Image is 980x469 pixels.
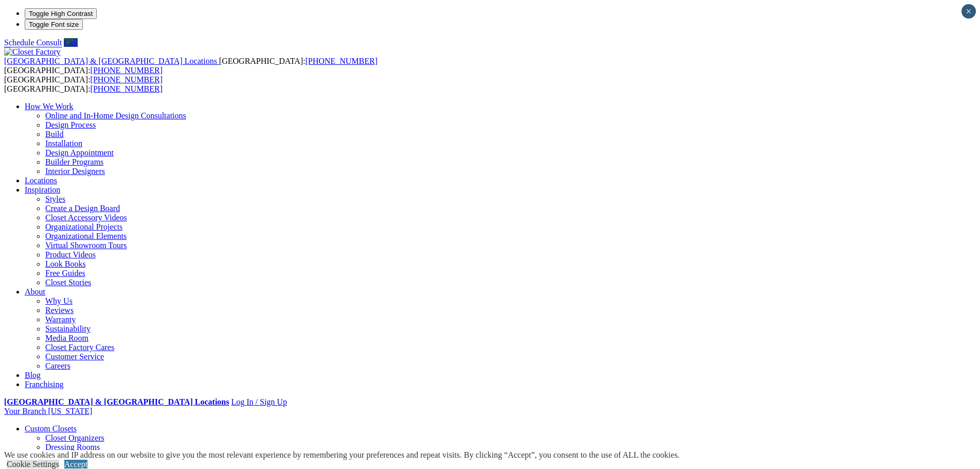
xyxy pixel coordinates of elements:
[45,130,64,138] a: Build
[45,195,65,203] a: Styles
[45,204,120,213] a: Create a Design Board
[4,38,62,47] a: Schedule Consult
[25,371,41,379] a: Blog
[25,19,83,30] button: Toggle Font size
[231,397,287,406] a: Log In / Sign Up
[45,222,122,231] a: Organizational Projects
[4,75,163,93] span: [GEOGRAPHIC_DATA]: [GEOGRAPHIC_DATA]:
[45,361,70,370] a: Careers
[45,443,100,451] a: Dressing Rooms
[29,10,93,18] span: Toggle High Contrast
[29,21,79,28] span: Toggle Font size
[4,57,217,65] span: [GEOGRAPHIC_DATA] & [GEOGRAPHIC_DATA] Locations
[25,176,57,185] a: Locations
[45,334,88,342] a: Media Room
[7,460,59,468] a: Cookie Settings
[4,407,46,415] span: Your Branch
[91,66,163,75] a: [PHONE_NUMBER]
[45,158,103,166] a: Builder Programs
[25,102,74,111] a: How We Work
[4,57,219,65] a: [GEOGRAPHIC_DATA] & [GEOGRAPHIC_DATA] Locations
[45,167,105,176] a: Interior Designers
[25,424,77,433] a: Custom Closets
[25,287,45,296] a: About
[4,47,61,57] img: Closet Factory
[48,407,92,415] span: [US_STATE]
[45,213,127,222] a: Closet Accessory Videos
[45,324,91,333] a: Sustainability
[45,259,86,268] a: Look Books
[91,75,163,84] a: [PHONE_NUMBER]
[45,315,76,324] a: Warranty
[45,433,104,442] a: Closet Organizers
[45,139,82,148] a: Installation
[25,8,97,19] button: Toggle High Contrast
[45,297,73,305] a: Why Us
[25,185,60,194] a: Inspiration
[4,407,92,415] a: Your Branch [US_STATE]
[45,250,96,259] a: Product Videos
[305,57,377,65] a: [PHONE_NUMBER]
[45,343,114,352] a: Closet Factory Cares
[4,450,680,460] div: We use cookies and IP address on our website to give you the most relevant experience by remember...
[45,111,186,120] a: Online and In-Home Design Consultations
[45,241,127,250] a: Virtual Showroom Tours
[45,232,127,240] a: Organizational Elements
[64,38,78,47] a: Call
[45,120,96,129] a: Design Process
[45,352,104,361] a: Customer Service
[45,278,91,287] a: Closet Stories
[4,397,229,406] a: [GEOGRAPHIC_DATA] & [GEOGRAPHIC_DATA] Locations
[45,148,114,157] a: Design Appointment
[25,380,64,389] a: Franchising
[4,57,378,75] span: [GEOGRAPHIC_DATA]: [GEOGRAPHIC_DATA]:
[961,4,976,19] button: Close
[45,269,85,277] a: Free Guides
[64,460,87,468] a: Accept
[91,84,163,93] a: [PHONE_NUMBER]
[45,306,74,315] a: Reviews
